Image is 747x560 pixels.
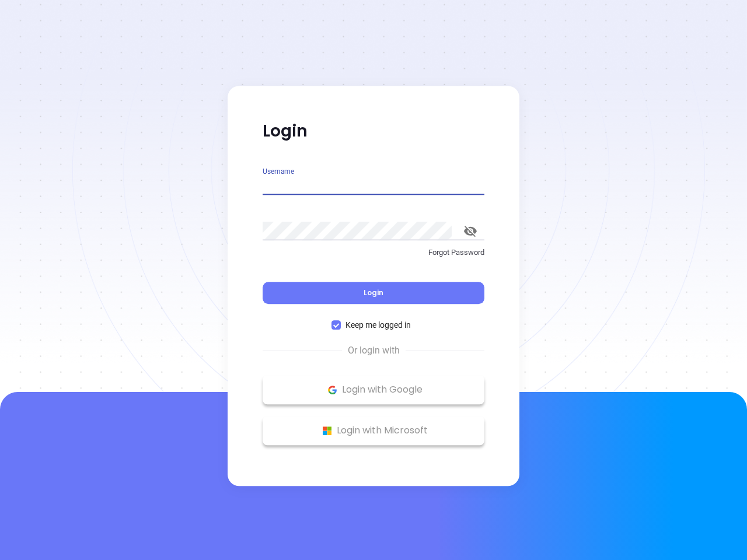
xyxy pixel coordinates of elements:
[263,375,484,404] button: Google Logo Login with Google
[263,247,484,268] a: Forgot Password
[342,344,406,358] span: Or login with
[268,422,479,439] p: Login with Microsoft
[268,381,479,398] p: Login with Google
[320,423,334,438] img: Microsoft Logo
[263,168,294,175] label: Username
[263,121,484,142] p: Login
[325,383,340,397] img: Google Logo
[263,282,484,304] button: Login
[263,416,484,445] button: Microsoft Logo Login with Microsoft
[364,288,383,297] span: Login
[263,247,484,258] p: Forgot Password
[456,217,484,245] button: toggle password visibility
[341,318,416,331] span: Keep me logged in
